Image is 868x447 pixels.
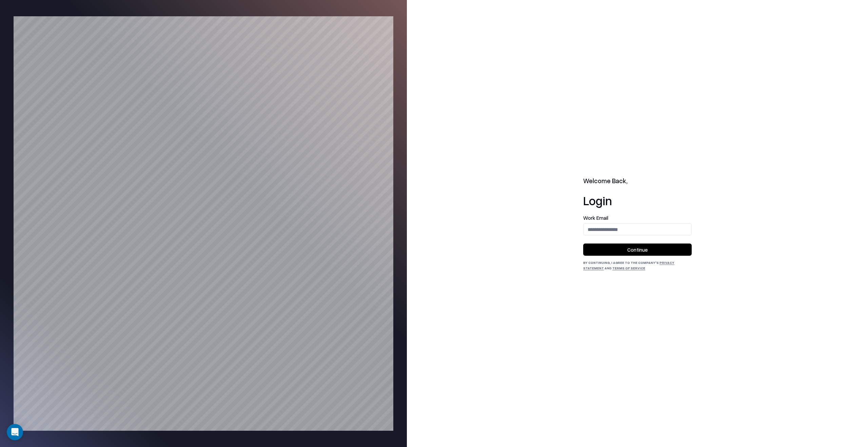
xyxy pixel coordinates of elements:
[612,266,645,270] a: Terms of Service
[583,260,692,271] div: By continuing, I agree to the Company's and
[583,194,692,207] h1: Login
[583,176,692,186] h2: Welcome Back,
[583,215,692,220] label: Work Email
[7,424,23,440] div: Open Intercom Messenger
[583,244,692,256] button: Continue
